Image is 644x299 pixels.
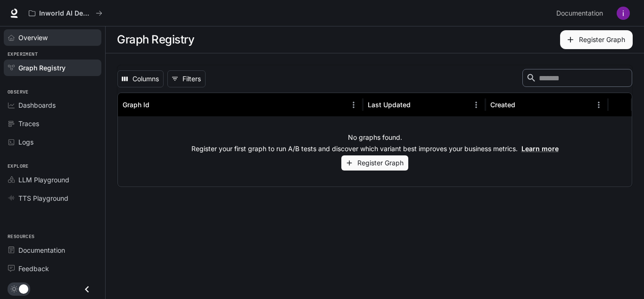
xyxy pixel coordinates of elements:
[4,115,101,132] a: Traces
[18,63,66,73] span: Graph Registry
[368,101,411,109] div: Last Updated
[4,190,101,206] a: TTS Playground
[4,97,101,113] a: Dashboards
[18,175,69,185] span: LLM Playground
[18,119,39,128] span: Traces
[191,144,559,154] p: Register your first graph to run A/B tests and discover which variant best improves your business...
[516,98,530,112] button: Sort
[19,283,28,294] span: Dark mode toggle
[76,280,98,299] button: Close drawer
[469,98,483,112] button: Menu
[4,171,101,188] a: LLM Playground
[553,4,610,23] a: Documentation
[4,260,101,277] a: Feedback
[117,30,194,49] h1: Graph Registry
[347,98,361,112] button: Menu
[150,98,165,112] button: Sort
[18,264,49,273] span: Feedback
[592,98,606,112] button: Menu
[4,60,101,76] a: Graph Registry
[341,155,408,171] button: Register Graph
[123,101,149,109] div: Graph Id
[412,98,426,112] button: Sort
[18,245,65,255] span: Documentation
[4,134,101,150] a: Logs
[117,70,164,87] button: Select columns
[521,145,559,153] a: Learn more
[39,9,92,17] p: Inworld AI Demos
[167,70,206,87] button: Show filters
[556,8,603,19] span: Documentation
[4,29,101,46] a: Overview
[490,101,515,109] div: Created
[522,69,632,89] div: Search
[348,133,402,142] p: No graphs found.
[25,4,107,23] button: All workspaces
[4,242,101,258] a: Documentation
[617,7,630,20] img: User avatar
[614,4,633,23] button: User avatar
[560,30,633,49] button: Register Graph
[18,193,68,203] span: TTS Playground
[18,137,33,147] span: Logs
[18,100,56,110] span: Dashboards
[18,33,48,43] span: Overview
